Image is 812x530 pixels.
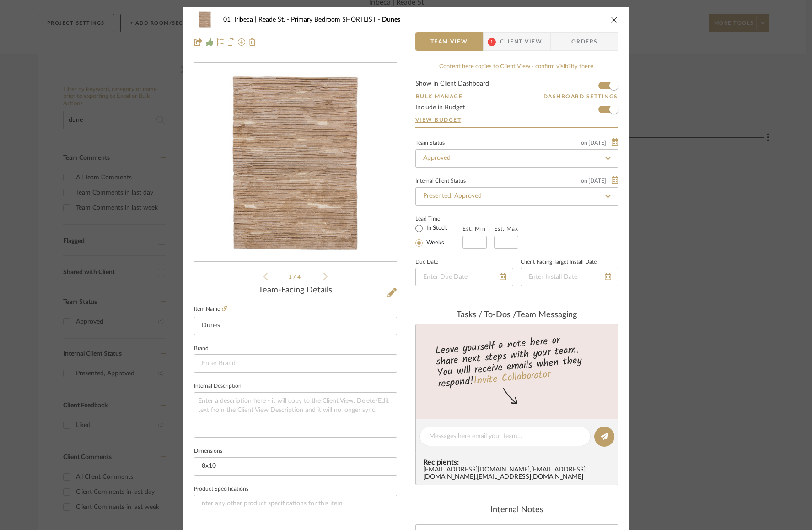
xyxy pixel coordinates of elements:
[494,226,518,232] label: Est. Max
[423,458,614,466] span: Recipients:
[587,178,607,184] span: [DATE]
[415,187,618,206] input: Type to Search…
[194,317,397,335] input: Enter Item Name
[194,63,397,262] div: 0
[415,62,618,71] div: Content here copies to Client View - confirm visibility there.
[415,268,513,286] input: Enter Due Date
[291,16,382,23] span: Primary Bedroom SHORTLIST
[521,260,597,265] label: Client-Facing Target Install Date
[587,140,607,146] span: [DATE]
[194,487,248,492] label: Product Specifications
[289,274,293,280] span: 1
[194,346,209,351] label: Brand
[194,354,397,373] input: Enter Brand
[194,305,227,313] label: Item Name
[194,449,222,454] label: Dimensions
[194,286,397,296] div: Team-Facing Details
[414,330,619,392] div: Leave yourself a note here or share next steps with your team. You will receive emails when they ...
[462,226,486,232] label: Est. Min
[561,32,608,51] span: Orders
[581,140,587,146] span: on
[415,116,618,124] a: View Budget
[415,179,466,184] div: Internal Client Status
[488,38,496,46] span: 1
[581,178,587,184] span: on
[457,311,516,319] span: Tasks / To-Dos /
[415,92,463,101] button: Bulk Manage
[430,32,468,51] span: Team View
[297,274,302,280] span: 4
[415,149,618,168] input: Type to Search…
[194,384,242,389] label: Internal Description
[194,11,216,29] img: d708c2f3-b762-413e-b9d6-78d9adcc4ed9_48x40.jpg
[415,141,445,146] div: Team Status
[382,16,400,23] span: Dunes
[500,32,542,51] span: Client View
[415,260,438,265] label: Due Date
[521,268,618,286] input: Enter Install Date
[425,239,444,247] label: Weeks
[415,310,618,320] div: team Messaging
[216,63,375,262] img: d708c2f3-b762-413e-b9d6-78d9adcc4ed9_436x436.jpg
[415,223,462,249] mat-radio-group: Select item type
[415,215,462,223] label: Lead Time
[415,505,618,515] div: Internal Notes
[223,16,291,23] span: 01_Tribeca | Reade St.
[543,92,618,101] button: Dashboard Settings
[473,366,551,389] a: Invite Collaborator
[610,16,618,24] button: close
[194,457,397,476] input: Enter the dimensions of this item
[425,224,447,233] label: In Stock
[293,274,297,280] span: /
[423,466,614,481] div: [EMAIL_ADDRESS][DOMAIN_NAME] , [EMAIL_ADDRESS][DOMAIN_NAME] , [EMAIL_ADDRESS][DOMAIN_NAME]
[249,38,256,46] img: Remove from project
